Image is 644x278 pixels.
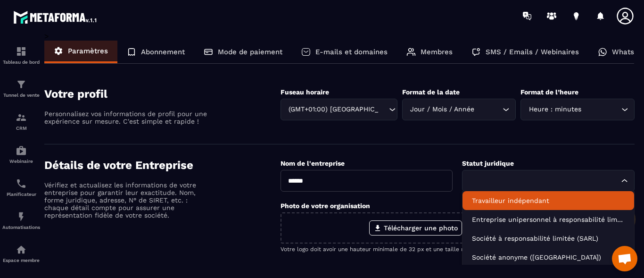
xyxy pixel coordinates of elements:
[281,246,635,253] p: Votre logo doit avoir une hauteur minimale de 32 px et une taille maximale de 300 ko.
[462,170,635,192] div: Search for option
[44,87,281,101] h4: Votre profil
[2,204,40,237] a: automationsautomationsAutomatisations
[281,202,370,210] label: Photo de votre organisation
[472,234,625,243] p: Société à responsabilité limitée (SARL)
[380,104,387,115] input: Search for option
[2,258,40,263] p: Espace membre
[583,104,619,115] input: Search for option
[2,105,40,138] a: formationformationCRM
[2,72,40,105] a: formationformationTunnel de vente
[218,48,282,56] p: Mode de paiement
[315,48,388,56] p: E-mails et domaines
[16,178,27,189] img: scheduler
[16,46,27,57] img: formation
[2,93,40,98] p: Tunnel de vente
[2,237,40,270] a: automationsautomationsEspace membre
[472,215,625,224] p: Entreprise unipersonnel à responsabilité limitée (EURL)
[472,196,625,205] p: Travailleur indépendant
[2,39,40,72] a: formationformationTableau de bord
[16,244,27,255] img: automations
[2,59,40,65] p: Tableau de bord
[141,48,185,56] p: Abonnement
[44,110,209,125] p: Personnalisez vos informations de profil pour une expérience sur mesure. C'est simple et rapide !
[2,225,40,230] p: Automatisations
[402,88,460,96] label: Format de la date
[13,8,98,25] img: logo
[281,160,345,167] label: Nom de l'entreprise
[468,176,619,186] input: Search for option
[16,79,27,90] img: formation
[527,104,583,115] span: Heure : minutes
[520,99,635,120] div: Search for option
[16,211,27,222] img: automations
[421,48,453,56] p: Membres
[16,112,27,123] img: formation
[2,126,40,131] p: CRM
[16,145,27,156] img: automations
[462,160,514,167] label: Statut juridique
[408,104,477,115] span: Jour / Mois / Année
[281,99,397,120] div: Search for option
[486,48,579,56] p: SMS / Emails / Webinaires
[281,88,329,96] label: Fuseau horaire
[472,253,625,262] p: Société anonyme (SA)
[2,138,40,171] a: automationsautomationsWebinaire
[2,192,40,197] p: Planificateur
[520,88,578,96] label: Format de l’heure
[44,159,281,172] h4: Détails de votre Entreprise
[2,171,40,204] a: schedulerschedulerPlanificateur
[2,159,40,164] p: Webinaire
[369,220,462,236] label: Télécharger une photo
[402,99,516,120] div: Search for option
[68,47,108,55] p: Paramètres
[287,104,380,115] span: (GMT+01:00) [GEOGRAPHIC_DATA]
[44,181,209,219] p: Vérifiez et actualisez les informations de votre entreprise pour garantir leur exactitude. Nom, f...
[477,104,501,115] input: Search for option
[612,246,637,271] a: Ouvrir le chat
